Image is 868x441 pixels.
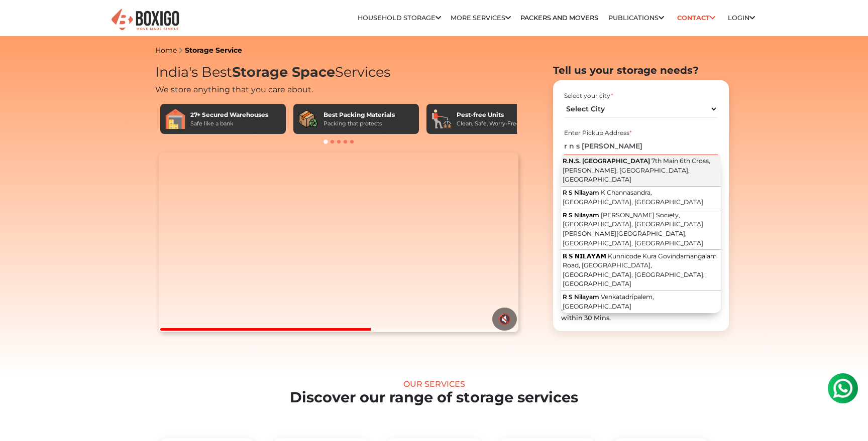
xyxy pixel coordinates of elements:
img: Pest-free Units [431,109,452,129]
span: R S Nilayam [563,211,599,219]
span: We store anything that you care about. [155,85,313,94]
img: 27+ Secured Warehouses [165,109,185,129]
span: 7th Main 6th Cross, [PERSON_NAME], [GEOGRAPHIC_DATA], [GEOGRAPHIC_DATA] [563,157,710,183]
div: Select your city [564,91,717,100]
video: Your browser does not support the video tag. [159,153,518,332]
a: Contact [674,10,718,26]
span: K Channasandra, [GEOGRAPHIC_DATA], [GEOGRAPHIC_DATA] [563,189,703,206]
a: Publications [608,14,664,22]
div: Pest-free Units [457,110,520,119]
div: Safe like a bank [190,119,268,128]
a: Home [155,46,177,55]
span: Venkatadripalem, [GEOGRAPHIC_DATA] [563,293,654,310]
h2: Tell us your storage needs? [553,64,729,76]
a: More services [451,14,511,22]
h1: India's Best Services [155,64,522,81]
span: R S Nilayam [563,189,599,196]
div: Packing that protects [323,119,395,128]
span: R.N.S. [GEOGRAPHIC_DATA] [563,157,650,165]
div: 27+ Secured Warehouses [190,110,268,119]
button: 🔇 [492,308,517,331]
button: R S Nilayam Venkatadripalem, [GEOGRAPHIC_DATA] [561,291,721,313]
span: R S Nilayam [563,293,599,301]
button: R S Nilayam K Channasandra, [GEOGRAPHIC_DATA], [GEOGRAPHIC_DATA] [561,187,721,209]
img: Best Packing Materials [298,109,318,129]
button: R.N.S. [GEOGRAPHIC_DATA] 7th Main 6th Cross, [PERSON_NAME], [GEOGRAPHIC_DATA], [GEOGRAPHIC_DATA] [561,155,721,187]
a: Storage Service [185,46,242,55]
div: Clean, Safe, Worry-Free [457,119,520,128]
img: Boxigo [110,8,180,32]
a: Login [728,14,755,22]
a: Packers and Movers [520,14,598,22]
h2: Discover our range of storage services [35,389,833,406]
img: whatsapp-icon.svg [10,10,30,30]
span: Storage Space [232,64,335,80]
div: Our Services [35,379,833,389]
div: Best Packing Materials [323,110,395,119]
div: Enter Pickup Address [564,128,717,137]
a: Household Storage [358,14,441,22]
div: Fill in the form and we will get back to you within 30 Mins. [561,304,721,323]
input: Select Building or Nearest Landmark [564,137,717,155]
button: R S Nilayam [PERSON_NAME] Society, [GEOGRAPHIC_DATA], [GEOGRAPHIC_DATA][PERSON_NAME][GEOGRAPHIC_D... [561,209,721,250]
button: 𝗥 𝗦 𝗡𝗜𝗟𝗔𝗬𝗔𝗠 Kunnicode Kura Govindamangalam Road, [GEOGRAPHIC_DATA], [GEOGRAPHIC_DATA], [GEOGRAPHI... [561,250,721,291]
span: Kunnicode Kura Govindamangalam Road, [GEOGRAPHIC_DATA], [GEOGRAPHIC_DATA], [GEOGRAPHIC_DATA], [GE... [563,252,717,288]
span: 𝗥 𝗦 𝗡𝗜𝗟𝗔𝗬𝗔𝗠 [563,252,606,260]
span: [PERSON_NAME] Society, [GEOGRAPHIC_DATA], [GEOGRAPHIC_DATA][PERSON_NAME][GEOGRAPHIC_DATA], [GEOGR... [563,211,703,247]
